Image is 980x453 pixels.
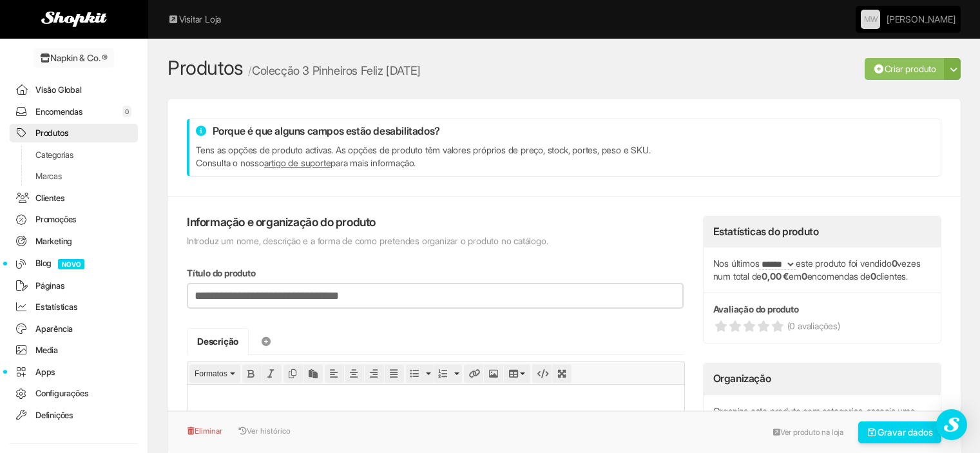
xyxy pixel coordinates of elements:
div: Insert/edit image [484,365,503,383]
a: Visão Global [10,81,138,99]
p: Introduz um nome, descrição e a forma de como pretendes organizar o produto no catálogo. [187,235,684,247]
button: Ver histórico [232,421,291,441]
a: Descrição [187,328,249,355]
span: NOVO [58,259,84,269]
strong: 0,00 € [762,271,789,282]
a: Produtos [168,56,244,79]
a: Napkin & Co. ® [34,48,114,68]
strong: 0 [892,258,898,269]
div: Italic [262,365,282,383]
a: Promoções [10,210,138,229]
i: Adicionar separador [260,337,272,346]
span: (0 avaliações) [787,320,840,333]
div: Fullscreen [552,365,572,383]
a: BlogNOVO [10,254,138,273]
div: Table [504,365,531,383]
p: Tens as opções de produto activas. As opções de produto têm valores próprios de preço, stock, por... [196,144,934,169]
a: Ver produto na loja [766,423,850,442]
a: Visitar Loja [168,14,221,24]
h3: Organização [713,373,771,385]
div: Bold [242,365,262,383]
a: (0 avaliações) [713,319,931,333]
a: Configurações [10,384,138,403]
div: Justify [385,365,404,383]
a: Estatísticas [10,298,138,316]
a: Clientes [10,189,138,207]
strong: 0 [802,271,807,282]
h3: Estatísticas do produto [713,226,819,238]
h4: Porque é que alguns campos estão desabilitados? [196,126,934,137]
a: Páginas [10,276,138,295]
a: [PERSON_NAME] [887,6,955,32]
div: Align left [325,365,344,383]
p: Nos últimos este produto foi vendido vezes num total de em encomendas de clientes. [713,257,931,283]
strong: 0 [870,271,876,282]
span: 0 [122,106,131,117]
p: Organiza este produto com categorias, associa uma marca, cria tags e define a sua posição no catá... [713,405,931,430]
div: Paste [303,365,323,383]
a: artigo de suporte [264,157,331,168]
span: Formatos [195,369,227,378]
a: Marcas [10,167,138,186]
span: / [248,64,252,77]
div: Copy [283,365,303,383]
div: Align right [365,365,384,383]
a: Produtos [10,124,138,142]
div: Insert/edit link [464,365,483,383]
div: Source code [532,365,552,383]
button: Eliminar [187,421,229,441]
div: Align center [345,365,364,383]
a: Media [10,341,138,360]
div: Numbered list [434,365,462,383]
img: Shopkit [41,12,107,27]
a: Definições [10,406,138,425]
a: MW [861,10,880,29]
a: Marketing [10,232,138,251]
div: Open Intercom Messenger [936,409,967,440]
a: Criar produto [865,58,945,80]
button: Gravar dados [858,421,942,443]
a: Aparência [10,320,138,338]
h4: Informação e organização do produto [187,216,684,229]
small: Colecção 3 Pinheiros Feliz [DATE] [248,64,420,77]
label: Avaliação do produto [713,303,799,316]
a: Categorias [10,146,138,164]
a: Apps [10,363,138,381]
a: Encomendas0 [10,102,138,121]
div: Bullet list [406,365,434,383]
label: Título do produto [187,267,256,280]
